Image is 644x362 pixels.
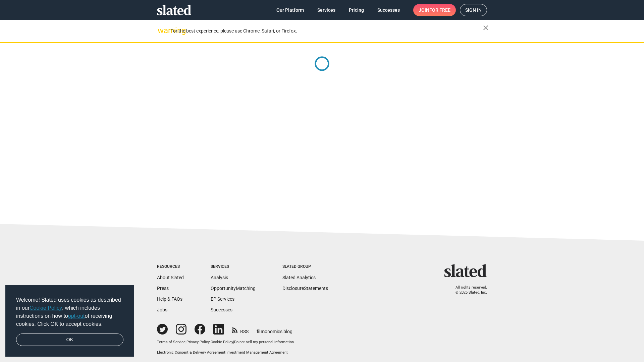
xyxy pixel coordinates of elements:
[413,4,456,16] a: Joinfor free
[157,350,225,355] a: Electronic Consent & Delivery Agreement
[282,286,328,291] a: DisclosureStatements
[343,4,369,16] a: Pricing
[429,4,450,16] span: for free
[211,264,256,269] div: Services
[157,264,184,269] div: Resources
[465,4,482,16] span: Sign in
[185,340,186,344] span: |
[68,313,85,319] a: opt-out
[312,4,341,16] a: Services
[225,350,226,355] span: |
[211,286,256,291] a: OpportunityMatching
[210,340,211,344] span: |
[234,340,294,345] button: Do not sell my personal information
[211,296,234,302] a: EP Services
[157,275,184,280] a: About Slated
[257,329,265,334] span: film
[372,4,405,16] a: Successes
[158,26,166,35] mat-icon: warning
[317,4,335,16] span: Services
[233,340,234,344] span: |
[460,4,487,16] a: Sign in
[16,334,123,346] a: dismiss cookie message
[282,275,316,280] a: Slated Analytics
[232,324,249,335] a: RSS
[282,264,328,269] div: Slated Group
[257,323,292,335] a: filmonomics blog
[276,4,304,16] span: Our Platform
[349,4,364,16] span: Pricing
[448,285,487,295] p: All rights reserved. © 2025 Slated, Inc.
[482,24,490,32] mat-icon: close
[157,286,169,291] a: Press
[5,285,134,357] div: cookieconsent
[211,307,232,312] a: Successes
[157,296,182,302] a: Help & FAQs
[16,296,123,328] span: Welcome! Slated uses cookies as described in our , which includes instructions on how to of recei...
[271,4,309,16] a: Our Platform
[211,340,233,344] a: Cookie Policy
[157,340,185,344] a: Terms of Service
[170,26,483,36] div: For the best experience, please use Chrome, Safari, or Firefox.
[226,350,288,355] a: Investment Management Agreement
[157,307,167,312] a: Jobs
[186,340,210,344] a: Privacy Policy
[30,305,62,311] a: Cookie Policy
[377,4,400,16] span: Successes
[419,4,450,16] span: Join
[211,275,228,280] a: Analysis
